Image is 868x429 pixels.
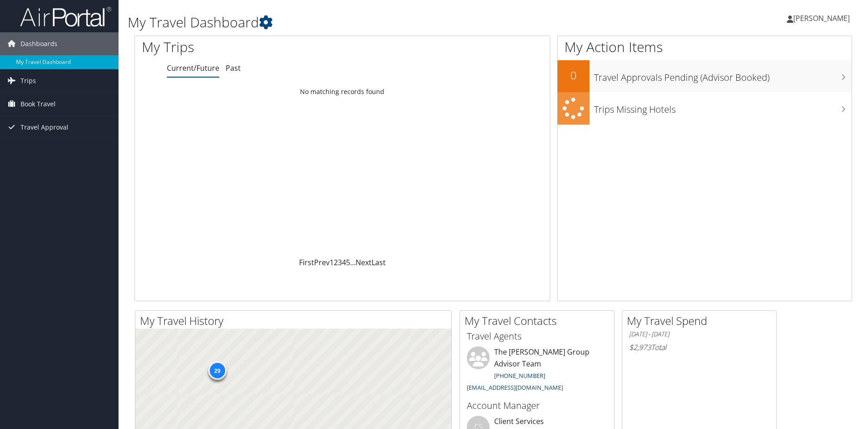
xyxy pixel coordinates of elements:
h3: Travel Approvals Pending (Advisor Booked) [594,67,852,84]
a: 2 [334,257,338,267]
a: 5 [346,257,350,267]
a: Trips Missing Hotels [558,92,852,125]
a: Last [372,257,386,267]
a: 0Travel Approvals Pending (Advisor Booked) [558,60,852,92]
h3: Travel Agents [467,330,607,343]
a: Past [226,63,241,73]
h2: My Travel Spend [627,313,776,329]
a: Current/Future [167,63,219,73]
span: … [350,257,356,267]
h1: My Trips [142,37,370,57]
a: 3 [338,257,342,267]
h1: My Action Items [558,37,852,57]
h1: My Travel Dashboard [128,13,615,32]
td: No matching records found [135,84,550,100]
h2: My Travel Contacts [465,313,614,329]
a: 4 [342,257,346,267]
a: [EMAIL_ADDRESS][DOMAIN_NAME] [467,383,563,392]
span: Dashboards [21,32,57,55]
a: Next [356,257,372,267]
a: Prev [314,257,330,267]
h6: Total [629,342,770,352]
span: [PERSON_NAME] [793,13,850,23]
h2: 0 [558,68,589,83]
span: Travel Approval [21,116,68,139]
a: 1 [330,257,334,267]
li: The [PERSON_NAME] Group Advisor Team [462,346,612,395]
div: 29 [208,361,226,380]
span: Trips [21,69,36,92]
img: airportal-logo.png [20,6,111,27]
span: $2,973 [629,342,651,352]
span: Book Travel [21,93,56,115]
a: [PHONE_NUMBER] [494,371,545,380]
h3: Account Manager [467,399,607,412]
h3: Trips Missing Hotels [594,99,852,116]
h6: [DATE] - [DATE] [629,330,770,339]
h2: My Travel History [140,313,451,329]
a: First [299,257,314,267]
a: [PERSON_NAME] [787,5,859,32]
